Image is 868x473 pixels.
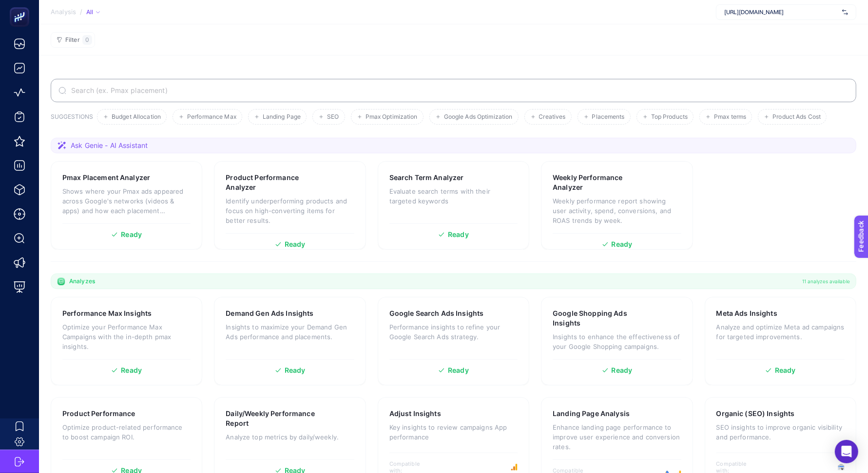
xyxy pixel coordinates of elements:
[214,161,366,250] a: Product Performance AnalyzerIdentify underperforming products and focus on high-converting items ...
[121,231,142,238] span: Ready
[802,277,850,285] span: 11 analyzes available
[705,297,856,385] a: Meta Ads InsightsAnalyze and optimize Meta ad campaigns for targeted improvements.Ready
[285,367,306,374] span: Ready
[378,297,529,385] a: Google Search Ads InsightsPerformance insights to refine your Google Search Ads strategy.Ready
[716,309,777,318] h3: Meta Ads Insights
[389,322,518,342] p: Performance insights to refine your Google Search Ads strategy.
[263,113,301,121] span: Landing Page
[716,322,845,342] p: Analyze and optimize Meta ad campaigns for targeted improvements.
[51,297,202,385] a: Performance Max InsightsOptimize your Performance Max Campaigns with the in-depth pmax insights.R...
[389,409,441,418] h3: Adjust Insights
[389,309,484,318] h3: Google Search Ads Insights
[592,113,625,121] span: Placements
[51,113,93,125] h3: SUGGESTIONS
[389,422,518,442] p: Key insights to review campaigns App performance
[716,409,795,418] h3: Organic (SEO) Insights
[62,322,191,351] p: Optimize your Performance Max Campaigns with the in-depth pmax insights.
[553,422,681,452] p: Enhance landing page performance to improve user experience and conversion rates.
[389,186,518,206] p: Evaluate search terms with their targeted keywords
[85,36,89,44] span: 0
[51,8,76,16] span: Analysis
[553,173,650,192] h3: Weekly Performance Analyzer
[69,87,849,94] input: Search
[80,8,82,16] span: /
[539,113,566,121] span: Creatives
[444,113,513,121] span: Google Ads Optimization
[51,32,95,48] button: Filter0
[724,8,838,16] span: [URL][DOMAIN_NAME]
[448,367,469,374] span: Ready
[448,231,469,238] span: Ready
[842,7,848,17] img: svg%3e
[62,409,135,418] h3: Product Performance
[553,332,681,351] p: Insights to enhance the effectiveness of your Google Shopping campaigns.
[112,113,161,121] span: Budget Allocation
[772,113,821,121] span: Product Ads Cost
[553,196,681,225] p: Weekly performance report showing user activity, spend, conversions, and ROAS trends by week.
[378,161,529,250] a: Search Term AnalyzerEvaluate search terms with their targeted keywordsReady
[62,186,191,216] p: Shows where your Pmax ads appeared across Google's networks (videos & apps) and how each placemen...
[226,409,324,428] h3: Daily/Weekly Performance Report
[285,241,306,248] span: Ready
[389,173,464,182] h3: Search Term Analyzer
[51,161,202,250] a: Pmax Placement AnalyzerShows where your Pmax ads appeared across Google's networks (videos & apps...
[835,440,858,463] div: Open Intercom Messenger
[775,367,796,374] span: Ready
[541,297,693,385] a: Google Shopping Ads InsightsInsights to enhance the effectiveness of your Google Shopping campaig...
[553,309,650,328] h3: Google Shopping Ads Insights
[366,113,418,121] span: Pmax Optimization
[226,432,354,442] p: Analyze top metrics by daily/weekly.
[6,3,37,11] span: Feedback
[69,277,95,285] span: Analyzes
[714,113,746,121] span: Pmax terms
[226,322,354,342] p: Insights to maximize your Demand Gen Ads performance and placements.
[716,422,845,442] p: SEO insights to improve organic visibility and performance.
[612,367,633,374] span: Ready
[62,422,191,442] p: Optimize product-related performance to boost campaign ROI.
[541,161,693,250] a: Weekly Performance AnalyzerWeekly performance report showing user activity, spend, conversions, a...
[226,173,323,192] h3: Product Performance Analyzer
[226,309,313,318] h3: Demand Gen Ads Insights
[327,113,339,121] span: SEO
[62,309,152,318] h3: Performance Max Insights
[553,409,630,418] h3: Landing Page Analysis
[651,113,688,121] span: Top Products
[121,367,142,374] span: Ready
[65,36,79,44] span: Filter
[71,141,148,150] span: Ask Genie - AI Assistant
[226,196,354,225] p: Identify underperforming products and focus on high-converting items for better results.
[187,113,236,121] span: Performance Max
[62,173,150,182] h3: Pmax Placement Analyzer
[612,241,633,248] span: Ready
[86,8,100,16] div: All
[214,297,366,385] a: Demand Gen Ads InsightsInsights to maximize your Demand Gen Ads performance and placements.Ready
